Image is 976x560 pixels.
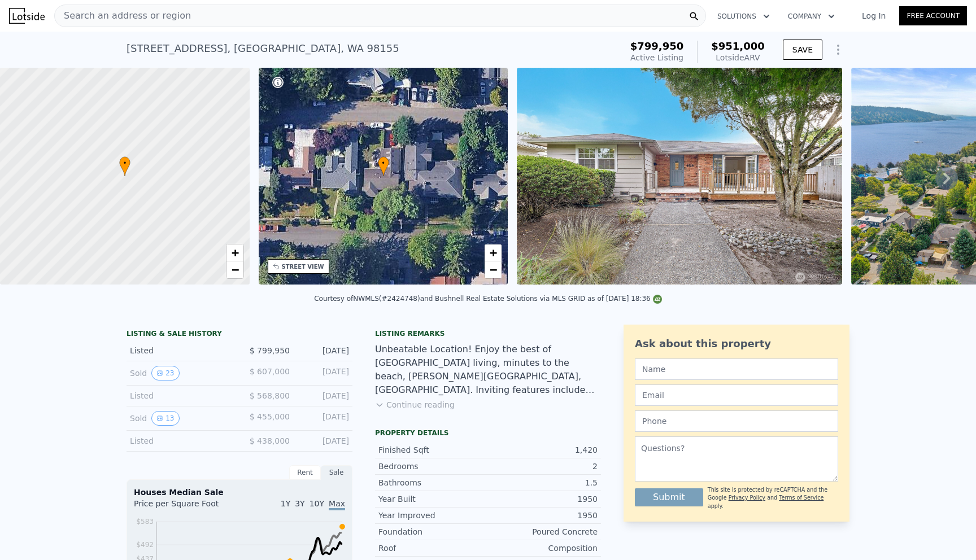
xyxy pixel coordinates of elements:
[375,399,455,410] button: Continue reading
[134,487,345,498] div: Houses Median Sale
[848,10,899,21] a: Log In
[488,526,598,537] div: Poured Concrete
[375,329,601,338] div: Listing remarks
[711,40,765,52] span: $951,000
[130,411,230,426] div: Sold
[130,345,230,356] div: Listed
[635,488,703,506] button: Submit
[250,412,290,421] span: $ 455,000
[130,390,230,401] div: Listed
[250,367,290,376] span: $ 607,000
[231,246,238,260] span: +
[378,493,488,505] div: Year Built
[378,444,488,456] div: Finished Sqft
[630,40,684,52] span: $799,950
[899,6,967,25] a: Free Account
[151,411,179,426] button: View historical data
[375,343,601,397] div: Unbeatable Location! Enjoy the best of [GEOGRAPHIC_DATA] living, minutes to the beach, [PERSON_NA...
[321,465,352,480] div: Sale
[827,38,849,61] button: Show Options
[708,486,838,510] div: This site is protected by reCAPTCHA and the Google and apply.
[136,518,154,526] tspan: $583
[779,6,844,27] button: Company
[231,262,238,277] span: −
[282,262,324,271] div: STREET VIEW
[378,510,488,521] div: Year Improved
[378,156,389,176] div: •
[250,436,290,445] span: $ 438,000
[250,391,290,400] span: $ 568,800
[729,495,765,501] a: Privacy Policy
[635,358,838,380] input: Name
[488,477,598,488] div: 1.5
[151,366,179,380] button: View historical data
[310,499,324,508] span: 10Y
[134,498,239,516] div: Price per Square Foot
[485,244,502,261] a: Zoom in
[485,261,502,278] a: Zoom out
[226,261,243,278] a: Zoom out
[314,295,662,303] div: Courtesy of NWMLS (#2424748) and Bushnell Real Estate Solutions via MLS GRID as of [DATE] 18:36
[295,499,304,508] span: 3Y
[127,329,352,340] div: LISTING & SALE HISTORY
[635,336,838,352] div: Ask about this property
[630,53,683,62] span: Active Listing
[250,346,290,355] span: $ 799,950
[130,435,230,447] div: Listed
[130,366,230,380] div: Sold
[490,262,497,277] span: −
[55,9,191,23] span: Search an address or region
[136,541,154,549] tspan: $492
[299,345,349,356] div: [DATE]
[299,435,349,447] div: [DATE]
[299,411,349,426] div: [DATE]
[653,295,662,304] img: NWMLS Logo
[281,499,290,508] span: 1Y
[119,156,130,176] div: •
[299,366,349,380] div: [DATE]
[635,384,838,406] input: Email
[378,461,488,472] div: Bedrooms
[119,158,130,168] span: •
[378,542,488,554] div: Roof
[779,495,823,501] a: Terms of Service
[378,526,488,537] div: Foundation
[711,52,765,63] div: Lotside ARV
[329,499,345,510] span: Max
[375,428,601,438] div: Property details
[635,410,838,432] input: Phone
[488,461,598,472] div: 2
[488,444,598,456] div: 1,420
[9,8,45,24] img: Lotside
[299,390,349,401] div: [DATE]
[517,68,842,285] img: Sale: 167598577 Parcel: 98580208
[127,41,399,56] div: [STREET_ADDRESS] , [GEOGRAPHIC_DATA] , WA 98155
[226,244,243,261] a: Zoom in
[488,493,598,505] div: 1950
[488,510,598,521] div: 1950
[289,465,321,480] div: Rent
[708,6,779,27] button: Solutions
[783,40,822,60] button: SAVE
[488,542,598,554] div: Composition
[378,158,389,168] span: •
[378,477,488,488] div: Bathrooms
[490,246,497,260] span: +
